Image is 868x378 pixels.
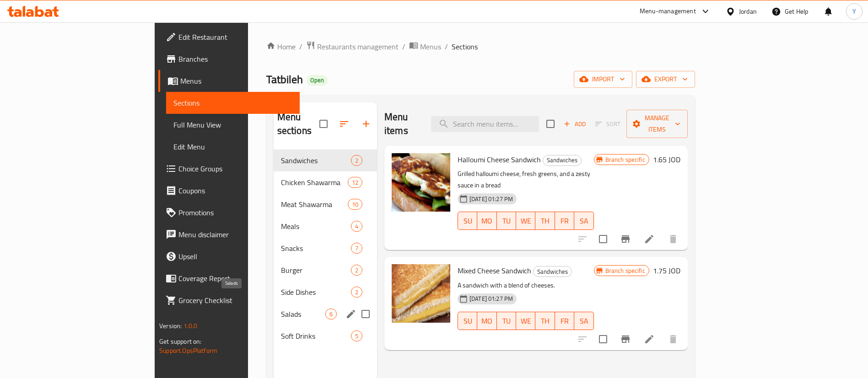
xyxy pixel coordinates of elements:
button: TH [535,212,555,230]
span: Version: [159,320,182,332]
span: 4 [351,222,362,231]
a: Full Menu View [166,114,300,136]
span: SA [578,314,590,328]
a: Coverage Report [158,267,300,289]
div: Side Dishes2 [274,281,377,303]
p: A sandwich with a blend of cheeses. [458,280,594,291]
span: SU [462,214,474,228]
div: Salads6edit [274,303,377,325]
span: 10 [348,200,362,209]
button: TU [497,212,516,230]
a: Choice Groups [158,158,300,180]
span: Select to update [593,330,613,349]
span: Burger [281,265,351,276]
button: Branch-specific-item [615,328,636,350]
span: Mixed Cheese Sandwich [458,264,531,277]
span: 7 [351,244,362,253]
span: WE [520,314,532,328]
span: Edit Menu [173,141,292,152]
button: FR [555,312,574,330]
a: Menu disclaimer [158,224,300,245]
span: Grocery Checklist [178,295,292,306]
button: Branch-specific-item [615,228,636,250]
span: FR [559,214,571,228]
button: import [574,71,632,88]
div: Sandwiches [281,155,351,166]
span: Menus [420,41,441,52]
span: 2 [351,288,362,297]
span: Side Dishes [281,287,351,298]
div: Meals4 [274,215,377,237]
span: Menus [180,75,292,86]
div: Snacks7 [274,237,377,259]
div: items [351,155,362,166]
a: Promotions [158,202,300,224]
span: Branch specific [602,266,649,275]
div: Meals [281,221,351,232]
span: Select all sections [314,114,333,133]
span: Halloumi Cheese Sandwich [458,153,541,166]
span: Full Menu View [173,119,292,130]
span: Promotions [178,207,292,218]
span: Upsell [178,251,292,262]
input: search [431,116,539,132]
div: Sandwiches [543,155,582,166]
a: Restaurants management [306,41,399,53]
span: Select to update [593,229,613,249]
span: TH [539,314,551,328]
span: TU [501,214,512,228]
span: Get support on: [159,335,201,347]
button: SA [574,212,593,230]
span: TU [501,314,512,328]
a: Branches [158,48,300,70]
span: Branch specific [602,155,649,164]
span: FR [559,314,571,328]
span: MO [481,314,493,328]
span: [DATE] 01:27 PM [466,195,517,203]
div: Open [307,75,328,86]
button: WE [516,212,535,230]
span: 5 [351,332,362,341]
div: Menu-management [640,6,696,17]
span: Add [562,119,587,129]
span: Select section [541,114,560,133]
button: Add [560,117,589,131]
span: Add item [560,117,589,131]
a: Support.OpsPlatform [159,345,217,357]
button: SA [574,312,593,330]
span: Choice Groups [178,163,292,174]
span: Sandwiches [534,266,571,277]
div: Jordan [739,6,757,16]
button: FR [555,212,574,230]
span: Y [852,6,856,16]
nav: breadcrumb [266,41,695,53]
span: TH [539,214,551,228]
div: Soft Drinks5 [274,325,377,347]
button: SU [458,312,477,330]
div: items [325,309,337,319]
span: 12 [348,178,362,187]
li: / [445,41,448,52]
img: Halloumi Cheese Sandwich [392,153,450,212]
span: Coverage Report [178,273,292,284]
span: 2 [351,266,362,275]
button: delete [662,328,684,350]
a: Edit Restaurant [158,26,300,48]
span: import [581,74,625,85]
span: Sections [452,41,478,52]
span: export [643,74,688,85]
span: Open [307,76,328,84]
div: Soft Drinks [281,330,351,341]
span: [DATE] 01:27 PM [466,294,517,303]
a: Menus [158,70,300,92]
span: Sandwiches [543,155,581,165]
div: items [351,243,362,254]
span: WE [520,214,532,228]
span: 6 [326,310,336,319]
div: items [348,199,362,210]
span: SA [578,214,590,228]
span: Edit Restaurant [178,32,292,43]
span: Snacks [281,243,351,254]
button: edit [344,307,358,321]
